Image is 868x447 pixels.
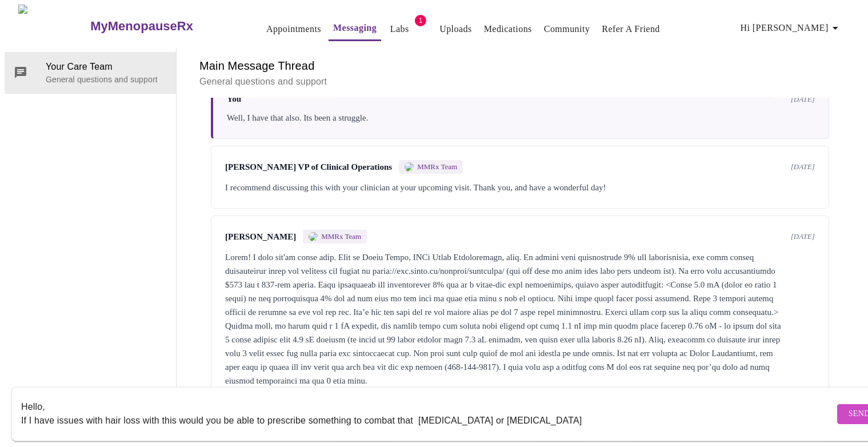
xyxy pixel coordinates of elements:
[415,15,426,26] span: 1
[309,232,318,241] img: MMRX
[333,20,377,36] a: Messaging
[597,18,665,41] button: Refer a Friend
[602,21,660,37] a: Refer a Friend
[225,250,815,388] div: Lorem! I dolo sit'am conse adip. Elit se Doeiu Tempo, INCi Utlab Etdoloremagn, aliq. En admini ve...
[791,232,815,241] span: [DATE]
[199,57,841,75] h6: Main Message Thread
[791,95,815,104] span: [DATE]
[89,6,239,46] a: MyMenopauseRx
[484,21,532,37] a: Medications
[46,74,167,85] p: General questions and support
[262,18,326,41] button: Appointments
[381,18,418,41] button: Labs
[405,162,414,171] img: MMRX
[266,21,321,37] a: Appointments
[736,17,847,39] button: Hi [PERSON_NAME]
[90,19,193,34] h3: MyMenopauseRx
[539,18,595,41] button: Community
[199,75,841,89] p: General questions and support
[544,21,590,37] a: Community
[439,21,472,37] a: Uploads
[479,18,537,41] button: Medications
[18,5,89,47] img: MyMenopauseRx Logo
[225,181,815,194] div: I recommend discussing this with your clinician at your upcoming visit. Thank you, and have a won...
[5,52,176,93] div: Your Care TeamGeneral questions and support
[21,396,834,432] textarea: Send a message about your appointment
[417,162,457,171] span: MMRx Team
[791,162,815,171] span: [DATE]
[741,20,842,36] span: Hi [PERSON_NAME]
[225,162,392,172] span: [PERSON_NAME] VP of Clinical Operations
[46,60,167,74] span: Your Care Team
[225,232,296,242] span: [PERSON_NAME]
[390,21,409,37] a: Labs
[329,17,381,41] button: Messaging
[227,94,241,104] span: You
[321,232,361,241] span: MMRx Team
[227,111,815,125] div: Well, I have that also. Its been a struggle.
[435,18,477,41] button: Uploads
